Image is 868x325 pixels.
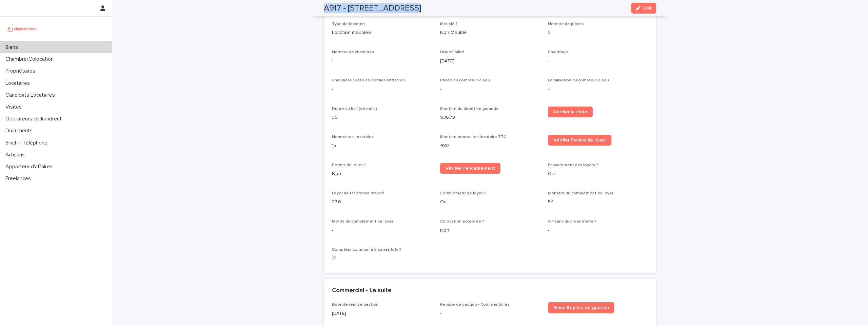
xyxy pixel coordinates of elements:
[3,68,41,74] p: Propriétaires
[440,29,540,36] p: Non Meublé
[332,114,432,121] p: 36
[3,116,67,122] p: Operateurs clickandrent
[332,170,432,177] p: Non
[548,219,596,224] span: Artisans du propriétaire ?
[440,86,540,93] p: -
[3,80,35,87] p: Locataires
[332,191,384,195] span: Loyer de référence majoré
[3,164,58,170] p: Apporteur d'affaires
[332,86,432,93] p: -
[440,219,484,224] span: Colocation acceptée ?
[332,78,405,82] span: Chaudière : date de dernier entretien
[548,302,614,313] a: Envoi Reprise de gestion
[631,3,656,14] button: Edit
[3,44,23,51] p: Biens
[548,170,648,177] p: Oui
[332,219,393,224] span: Motifs du complément de loyer
[332,29,432,36] p: Location meublée
[332,50,374,54] span: Nombre de chambres
[3,175,36,182] p: Freelances
[553,305,609,310] span: Envoi Reprise de gestion
[548,29,648,36] p: 2
[332,227,432,234] p: -
[548,58,648,65] p: -
[440,58,540,65] p: [DATE]
[548,198,648,206] p: 54
[440,78,490,82] span: Photo du compteur d'eau
[332,198,432,206] p: 27.6
[553,110,587,114] span: Vérifier la zone
[643,6,652,11] span: Edit
[332,303,378,307] span: Date de reprise gestion
[440,191,486,195] span: Complément de loyer ?
[3,104,27,110] p: Visites
[440,135,506,139] span: Montant honoraires locataire TTC
[440,163,500,174] a: Vérifier l'encadrement
[332,287,392,294] h2: Commercial - La suite
[548,22,584,26] span: Nombre de pièces
[332,248,401,252] span: Compteur commun à d'autres lots ?
[332,22,365,26] span: Type de location
[548,78,609,82] span: Localisation du compteur d'eau
[3,128,38,134] p: Documents
[440,198,540,206] p: Oui
[548,227,648,234] p: -
[332,107,377,111] span: Durée du bail (en mois)
[332,310,432,317] p: [DATE]
[332,135,373,139] span: Honoraires Locataire
[440,107,499,111] span: Montant du dépôt de garantie
[548,191,613,195] span: Montant du complément de loyer
[3,152,30,158] p: Artisans
[324,3,421,13] h2: A917 - [STREET_ADDRESS]
[553,138,606,142] span: Vérifier Permis de louer
[440,303,510,307] span: Reprise de gestion - Commentaires
[332,58,432,65] p: 1
[548,163,598,167] span: Encadrement des loyers ?
[3,92,60,98] p: Candidats Locataires
[440,310,540,317] p: -
[548,86,648,93] p: -
[440,142,540,149] p: 480
[3,140,53,146] p: Sinch - Téléphone
[440,114,540,121] p: 936.73
[548,107,593,117] a: Vérifier la zone
[332,163,366,167] span: Permis de louer ?
[440,227,540,234] p: Non
[440,50,465,54] span: Disponibilité
[548,135,611,146] a: Vérifier Permis de louer
[440,22,458,26] span: Meublé ?
[3,56,59,62] p: Chambre/Colocation
[5,22,38,36] img: UCB0brd3T0yccxBKYDjQ
[548,50,568,54] span: Chauffage
[332,142,432,149] p: 15
[446,166,495,171] span: Vérifier l'encadrement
